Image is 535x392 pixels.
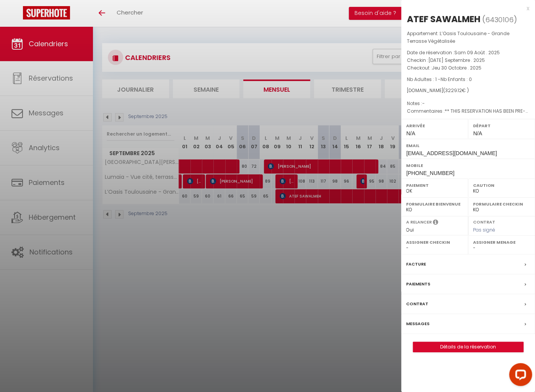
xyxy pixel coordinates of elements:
[407,76,472,83] span: Nb Adultes : 1 -
[406,122,463,130] label: Arrivée
[473,200,530,208] label: Formulaire Checkin
[503,360,535,392] iframe: LiveChat chat widget
[485,15,514,24] span: 6430106
[407,100,529,107] p: Notes :
[473,219,495,224] label: Contrat
[406,142,530,149] label: Email
[406,181,463,189] label: Paiement
[454,49,500,56] span: Sam 09 Août . 2025
[407,87,529,94] div: [DOMAIN_NAME]
[407,107,529,115] p: Commentaires :
[443,87,469,94] span: ( € )
[406,162,530,169] label: Mobile
[406,170,454,176] span: [PHONE_NUMBER]
[407,49,529,57] p: Date de réservation :
[407,64,529,72] p: Checkout :
[413,342,523,352] a: Détails de la réservation
[473,227,495,233] span: Pas signé
[432,65,481,71] span: Jeu 30 Octobre . 2025
[406,260,426,268] label: Facture
[433,219,438,227] i: Sélectionner OUI si vous souhaiter envoyer les séquences de messages post-checkout
[406,150,497,156] span: [EMAIL_ADDRESS][DOMAIN_NAME]
[482,14,517,25] span: ( )
[401,4,529,13] div: x
[406,219,432,225] label: A relancer
[445,87,462,94] span: 3229.12
[473,130,482,136] span: N/A
[406,238,463,246] label: Assigner Checkin
[406,300,428,308] label: Contrat
[441,76,472,83] span: Nb Enfants : 0
[407,13,480,25] div: ATEF SAWALMEH
[473,181,530,189] label: Caution
[428,57,485,63] span: [DATE] Septembre . 2025
[407,30,509,44] span: L’Oasis Toulousaine - Grande Terrasse Végétalisée
[406,280,430,288] label: Paiements
[406,130,415,136] span: N/A
[406,320,429,328] label: Messages
[413,342,524,352] button: Détails de la réservation
[407,57,529,64] p: Checkin :
[473,122,530,130] label: Départ
[406,200,463,208] label: Formulaire Bienvenue
[473,238,530,246] label: Assigner Menage
[422,100,425,107] span: -
[407,30,529,45] p: Appartement :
